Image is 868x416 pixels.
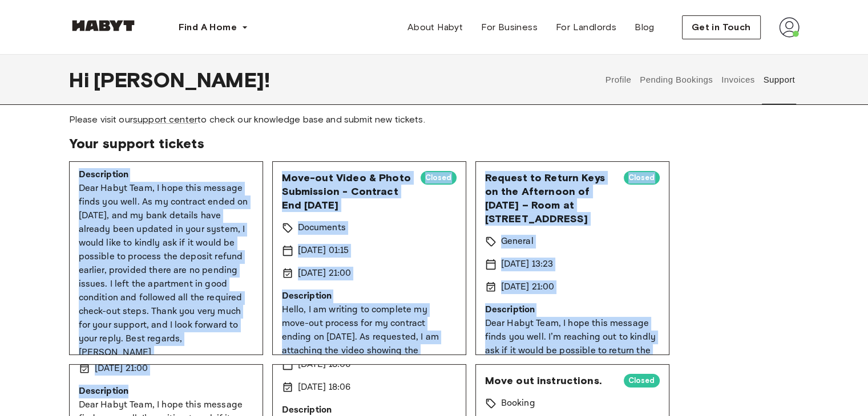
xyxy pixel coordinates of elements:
span: For Landlords [556,21,616,34]
span: Get in Touch [692,21,751,34]
button: Get in Touch [682,15,761,39]
button: Invoices [720,55,756,105]
a: For Landlords [547,16,625,39]
p: [DATE] 21:00 [501,280,555,294]
span: [PERSON_NAME] ! [94,68,270,92]
span: Blog [635,21,655,34]
p: Dear Habyt Team, I hope this message finds you well. As my contract ended on [DATE], and my bank ... [79,182,253,360]
span: Closed [624,172,660,183]
span: Find A Home [179,21,237,34]
a: support center [133,114,197,125]
span: Please visit our to check our knowledge base and submit new tickets. [69,113,800,126]
div: user profile tabs [601,55,799,105]
p: Documents [298,221,346,235]
span: Move out instructions. [485,374,615,388]
p: [DATE] 13:23 [501,258,554,271]
p: Description [485,303,660,317]
button: Pending Bookings [639,55,714,105]
a: For Business [472,16,547,39]
span: For Business [481,21,538,34]
img: Habyt [69,20,138,31]
p: [DATE] 18:06 [298,381,351,394]
p: General [501,235,534,248]
span: Closed [624,375,660,386]
span: About Habyt [407,21,463,34]
img: avatar [779,17,800,38]
button: Find A Home [169,16,257,39]
p: [DATE] 21:00 [95,362,148,376]
button: Profile [604,55,633,105]
p: Booking [501,397,535,410]
p: [DATE] 18:06 [298,358,351,372]
span: Your support tickets [69,135,800,152]
p: [DATE] 21:00 [298,267,352,280]
button: Support [762,55,797,105]
a: About Habyt [398,16,472,39]
p: Description [79,385,253,398]
span: Move-out Video & Photo Submission - Contract End [DATE] [282,171,411,212]
p: [DATE] 01:15 [298,244,349,258]
p: Description [79,168,253,182]
p: Description [282,289,457,303]
span: Closed [421,172,457,183]
span: Hi [69,68,94,92]
span: Request to Return Keys on the Afternoon of [DATE] – Room at [STREET_ADDRESS] [485,171,615,226]
a: Blog [625,16,664,39]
